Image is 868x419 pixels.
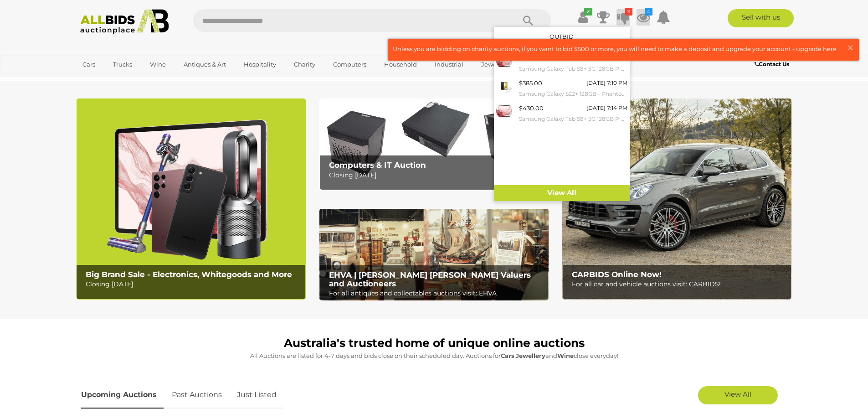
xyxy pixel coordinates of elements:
a: Jewellery [475,57,515,72]
a: Upcoming Auctions [81,382,164,409]
a: EHVA | Evans Hastings Valuers and Auctioneers EHVA | [PERSON_NAME] [PERSON_NAME] Valuers and Auct... [319,209,549,301]
span: View All [724,390,751,398]
a: Outbid [550,33,574,40]
img: Allbids.com.au [75,9,174,34]
h1: Australia's trusted home of unique online auctions [81,337,787,350]
a: Sell with us [728,9,794,27]
i: ✔ [584,8,592,16]
a: Antiques & Art [178,57,232,72]
small: Samsung Galaxy S22+ 128GB - Phantom Black - ORP $1,549 [519,89,627,99]
i: 4 [645,8,652,16]
div: [DATE] 7:14 PM [586,103,627,113]
strong: Cars [501,352,514,359]
a: Past Auctions [165,382,229,409]
a: 3 [616,9,630,26]
strong: Wine [557,352,574,359]
a: Household [378,57,423,72]
i: 3 [625,8,632,16]
a: Wine [144,57,172,72]
b: Big Brand Sale - Electronics, Whitegoods and More [86,270,292,279]
div: $385.00 [519,78,542,88]
b: CARBIDS Online Now! [572,270,662,279]
a: View All [494,185,630,201]
img: Computers & IT Auction [319,98,549,190]
small: Samsung Galaxy Tab S8+ 5G 128GB Pink Gold - ORP $1,299 - Brand New [519,114,627,124]
div: $430.00 [519,103,544,114]
a: [GEOGRAPHIC_DATA] [77,72,153,87]
a: Computers [327,57,372,72]
a: Just Listed [230,382,283,409]
b: EHVA | [PERSON_NAME] [PERSON_NAME] Valuers and Auctioneers [329,270,531,288]
b: Contact Us [755,61,789,67]
a: 4 [637,9,650,26]
p: For all car and vehicle auctions visit: CARBIDS! [572,279,786,290]
strong: Jewellery [516,352,545,359]
a: Contact Us [755,59,791,69]
a: Cars [77,57,101,72]
a: Industrial [429,57,469,72]
div: [DATE] 7:10 PM [586,78,627,88]
button: Search [505,9,551,32]
span: × [846,39,854,57]
img: Big Brand Sale - Electronics, Whitegoods and More [77,98,306,300]
a: View All [698,386,778,404]
img: 53943-28a.jpeg [496,53,512,69]
a: CARBIDS Online Now! CARBIDS Online Now! For all car and vehicle auctions visit: CARBIDS! [562,98,791,300]
p: For all antiques and collectables auctions visit: EHVA [329,288,544,299]
img: EHVA | Evans Hastings Valuers and Auctioneers [319,209,549,301]
img: 53943-32a.jpeg [496,103,512,119]
a: Hospitality [238,57,282,72]
a: ✔ [576,9,590,26]
a: Charity [288,57,321,72]
small: Samsung Galaxy Tab S8+ 5G 128GB Pink Gold - ORP $1,299 - Brand New [519,64,627,74]
a: $385.00 [DATE] 7:10 PM Samsung Galaxy S22+ 128GB - Phantom Black - ORP $1,549 [494,76,630,101]
b: Computers & IT Auction [329,160,426,170]
img: CARBIDS Online Now! [562,98,791,300]
a: $425.00 [DATE] 7:00 PM Samsung Galaxy Tab S8+ 5G 128GB Pink Gold - ORP $1,299 - Brand New [494,51,630,76]
a: $430.00 [DATE] 7:14 PM Samsung Galaxy Tab S8+ 5G 128GB Pink Gold - ORP $1,299 - Brand New [494,101,630,126]
img: 53943-4a.jpeg [496,78,512,94]
p: All Auctions are listed for 4-7 days and bids close on their scheduled day. Auctions for , and cl... [81,351,787,361]
a: Computers & IT Auction Computers & IT Auction Closing [DATE] [319,98,549,190]
p: Closing [DATE] [329,170,544,181]
a: Trucks [107,57,138,72]
a: Big Brand Sale - Electronics, Whitegoods and More Big Brand Sale - Electronics, Whitegoods and Mo... [77,98,306,300]
p: Closing [DATE] [86,279,300,290]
